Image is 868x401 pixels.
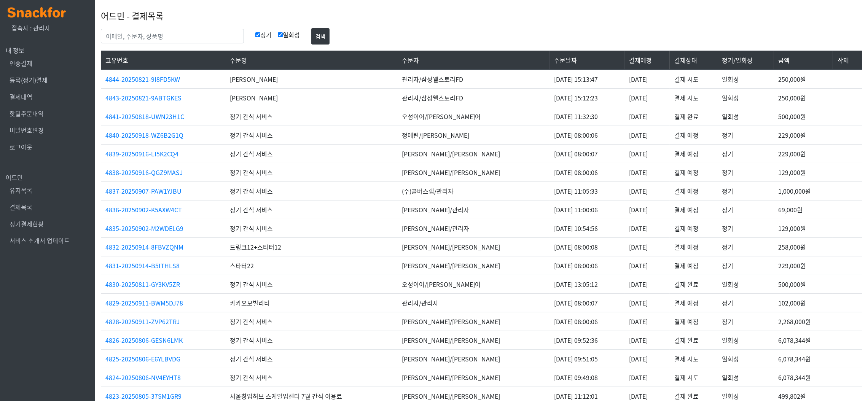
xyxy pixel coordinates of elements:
[549,70,624,89] td: [DATE] 15:13:47
[397,70,549,89] td: 관리자/삼성웰스토리FD
[549,126,624,144] td: [DATE] 08:00:06
[624,349,670,368] td: [DATE]
[670,107,717,126] td: 결제 완료
[105,242,183,251] a: 4832-20250914-8FBVZQNM
[397,256,549,275] td: [PERSON_NAME]/[PERSON_NAME]
[717,219,774,237] td: 정기
[105,261,180,270] a: 4831-20250914-B5ITHLS8
[397,237,549,256] td: [PERSON_NAME]/[PERSON_NAME]
[225,88,397,107] td: [PERSON_NAME]
[225,51,397,70] th: 주문명
[10,109,44,118] a: 핫딜주문내역
[105,317,180,326] a: 4828-20250911-ZVP62TRJ
[624,275,670,293] td: [DATE]
[105,205,182,214] a: 4836-20250902-K5AXW4CT
[225,275,397,293] td: 정기 간식 서비스
[624,256,670,275] td: [DATE]
[10,59,32,68] a: 인증결제
[10,202,32,212] a: 결제목록
[624,88,670,107] td: [DATE]
[774,181,833,200] td: 1,000,000원
[624,237,670,256] td: [DATE]
[105,280,180,289] a: 4830-20250811-GY3KV5ZR
[549,181,624,200] td: [DATE] 11:05:33
[10,186,32,195] a: 유저목록
[774,88,833,107] td: 250,000원
[774,256,833,275] td: 229,000원
[225,126,397,144] td: 정기 간식 서비스
[549,312,624,331] td: [DATE] 08:00:06
[278,32,283,37] input: 일회성
[397,349,549,368] td: [PERSON_NAME]/[PERSON_NAME]
[105,93,182,102] a: 4843-20250821-9ABTGKES
[717,293,774,312] td: 정기
[397,51,549,70] th: 주문자
[225,331,397,349] td: 정기 간식 서비스
[101,29,244,43] input: 이메일, 주문자, 상품명
[774,368,833,387] td: 6,078,344원
[549,256,624,275] td: [DATE] 08:00:06
[670,349,717,368] td: 결제 시도
[670,368,717,387] td: 결제 시도
[397,331,549,349] td: [PERSON_NAME]/[PERSON_NAME]
[774,126,833,144] td: 229,000원
[225,368,397,387] td: 정기 간식 서비스
[397,126,549,144] td: 정예린/[PERSON_NAME]
[10,75,48,84] a: 등록(정기)결제
[670,144,717,163] td: 결제 예정
[397,144,549,163] td: [PERSON_NAME]/[PERSON_NAME]
[624,219,670,237] td: [DATE]
[10,92,32,101] a: 결제내역
[105,354,180,363] a: 4825-20250806-E6YLBVDG
[255,32,260,37] input: 정기
[670,237,717,256] td: 결제 예정
[105,336,183,345] a: 4826-20250806-GESN6LMK
[624,144,670,163] td: [DATE]
[774,200,833,219] td: 69,000원
[624,51,670,70] th: 결제예정
[670,331,717,349] td: 결제 완료
[717,163,774,181] td: 정기
[670,70,717,89] td: 결제 시도
[624,181,670,200] td: [DATE]
[624,368,670,387] td: [DATE]
[670,219,717,237] td: 결제 예정
[105,186,182,196] a: 4837-20250907-PAW1YJBU
[397,312,549,331] td: [PERSON_NAME]/[PERSON_NAME]
[549,163,624,181] td: [DATE] 08:00:06
[774,312,833,331] td: 2,268,000원
[670,126,717,144] td: 결제 예정
[624,70,670,89] td: [DATE]
[397,163,549,181] td: [PERSON_NAME]/[PERSON_NAME]
[105,112,184,121] a: 4841-20250818-UWN23H1C
[10,219,44,228] a: 정기결제현황
[105,373,181,382] a: 4824-20250806-NV4EYHT8
[397,181,549,200] td: (주)콜버스랩/관리자
[549,219,624,237] td: [DATE] 10:54:56
[717,51,774,70] th: 정기/일회성
[225,256,397,275] td: 스타터22
[105,149,178,158] a: 4839-20250916-LI5K2CQ4
[717,107,774,126] td: 일회성
[225,181,397,200] td: 정기 간식 서비스
[105,75,180,84] a: 4844-20250821-9I8FD5KW
[549,275,624,293] td: [DATE] 13:05:12
[105,224,183,233] a: 4835-20250902-M2WDELG9
[717,200,774,219] td: 정기
[774,70,833,89] td: 250,000원
[774,163,833,181] td: 129,000원
[105,391,182,401] a: 4823-20250805-37SM1GR9
[774,275,833,293] td: 500,000원
[549,88,624,107] td: [DATE] 15:12:23
[549,107,624,126] td: [DATE] 11:32:30
[717,88,774,107] td: 일회성
[774,107,833,126] td: 500,000원
[397,200,549,219] td: [PERSON_NAME]/관리자
[397,368,549,387] td: [PERSON_NAME]/[PERSON_NAME]
[6,173,23,182] span: 어드민
[105,298,183,307] a: 4829-20250911-BWM5DJ78
[774,237,833,256] td: 258,000원
[105,168,183,177] a: 4838-20250916-QGZ9MASJ
[225,200,397,219] td: 정기 간식 서비스
[670,293,717,312] td: 결제 예정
